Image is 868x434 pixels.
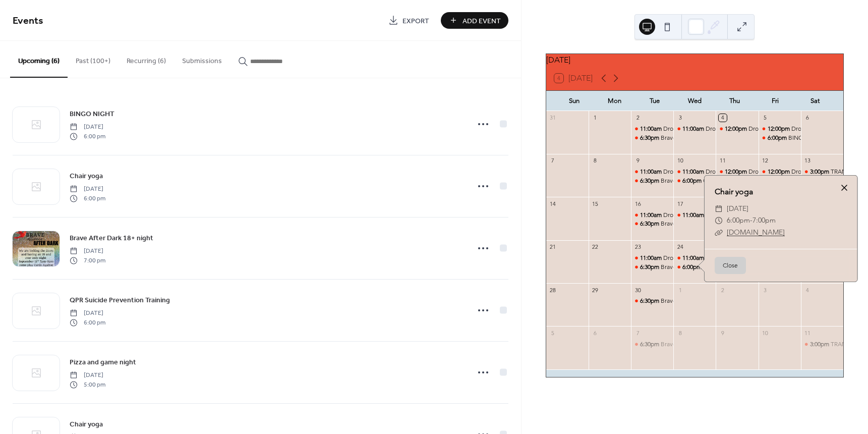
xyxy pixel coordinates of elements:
div: Thu [715,91,755,111]
div: Brave recovery circle meeting [661,177,742,185]
span: Pizza and game night [70,357,136,368]
div: 2 [719,286,726,294]
span: 3:00pm [810,340,831,349]
span: [DATE] [70,371,105,380]
span: 6:30pm [640,177,661,185]
div: BINGO NIGHT [759,134,801,142]
span: 6:00 pm [70,194,105,203]
div: 9 [719,329,726,337]
span: 6:00pm [768,134,788,142]
a: Export [381,12,437,29]
span: 6:00 pm [70,318,105,327]
div: Drop-In Hours [631,168,673,176]
div: Brave recovery circle meeting [661,134,742,142]
div: Sun [554,91,595,111]
div: 1 [592,114,599,122]
div: 31 [549,114,557,122]
a: Chair yoga [715,187,753,196]
div: 16 [634,200,642,207]
div: 6 [592,329,599,337]
div: Brave recovery circle meeting [661,340,742,349]
div: 9 [634,157,642,165]
span: 5:00 pm [70,380,105,389]
div: 7 [634,329,642,337]
span: 7:00pm [753,214,776,227]
div: Drop-In Hours [791,168,830,176]
div: Drop-In Hours [716,125,758,133]
div: Fri [755,91,795,111]
span: 6:30pm [640,263,661,272]
button: Close [715,257,746,274]
span: Export [402,16,429,26]
div: Drop-In Hours [673,254,716,262]
div: 6 [804,114,812,122]
span: [DATE] [70,185,105,194]
div: Brave recovery circle meeting [631,297,673,305]
span: 12:00pm [768,168,791,176]
div: Drop-In Hours [673,125,716,133]
div: Brave recovery circle meeting [661,220,742,228]
div: BINGO NIGHT [788,134,828,142]
div: Drop-In Hours [706,168,744,176]
div: Drop-In Hours [631,254,673,262]
div: Drop-In Hours [791,125,830,133]
div: 8 [592,157,599,165]
span: [DATE] [727,203,748,215]
div: Sat [795,91,835,111]
div: Brave recovery circle meeting [631,263,673,272]
div: Brave recovery circle meeting [661,263,742,272]
span: 11:00am [640,125,663,133]
div: Brave recovery circle meeting [661,297,742,305]
span: 12:00pm [725,125,748,133]
span: 6:30pm [640,220,661,228]
div: 29 [592,286,599,294]
span: 11:00am [682,168,706,176]
span: - [750,214,753,227]
a: Pizza and game night [70,356,136,368]
div: 23 [634,243,642,251]
div: Brave recovery circle meeting [631,340,673,349]
a: Chair yoga [70,170,103,182]
div: Drop-In Hours [759,125,801,133]
a: [DOMAIN_NAME] [727,228,785,237]
span: Add Event [462,16,501,26]
div: Drop-In Hours [663,254,702,262]
span: 11:00am [682,254,706,262]
span: 11:00am [640,168,663,176]
div: 11 [719,157,726,165]
div: 1 [676,286,684,294]
div: 3 [762,286,769,294]
div: 17 [676,200,684,207]
span: 11:00am [640,211,663,220]
div: Drop-In Hours [631,211,673,220]
button: Add Event [441,12,508,29]
div: 5 [549,329,557,337]
div: 12 [762,157,769,165]
div: 8 [676,329,684,337]
div: Drop-In Hours [673,211,716,220]
div: Drop-In Hours [748,168,787,176]
div: 10 [676,157,684,165]
div: 5 [762,114,769,122]
span: 6:00pm [727,214,750,227]
div: 7 [549,157,557,165]
div: 15 [592,200,599,207]
div: Brave recovery circle meeting [631,220,673,228]
div: 4 [719,114,726,122]
span: 3:00pm [810,168,831,176]
div: 28 [549,286,557,294]
span: 6:00pm [682,263,703,272]
div: 10 [762,329,769,337]
span: [DATE] [70,309,105,318]
div: 22 [592,243,599,251]
span: 6:30pm [640,340,661,349]
span: 11:00am [682,125,706,133]
span: [DATE] [70,247,105,256]
span: 7:00 pm [70,256,105,265]
div: Chair yoga [673,263,716,272]
div: 14 [549,200,557,207]
div: Drop-In Hours [673,168,716,176]
div: Drop-In Hours [748,125,787,133]
div: Drop-In Hours [663,168,702,176]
